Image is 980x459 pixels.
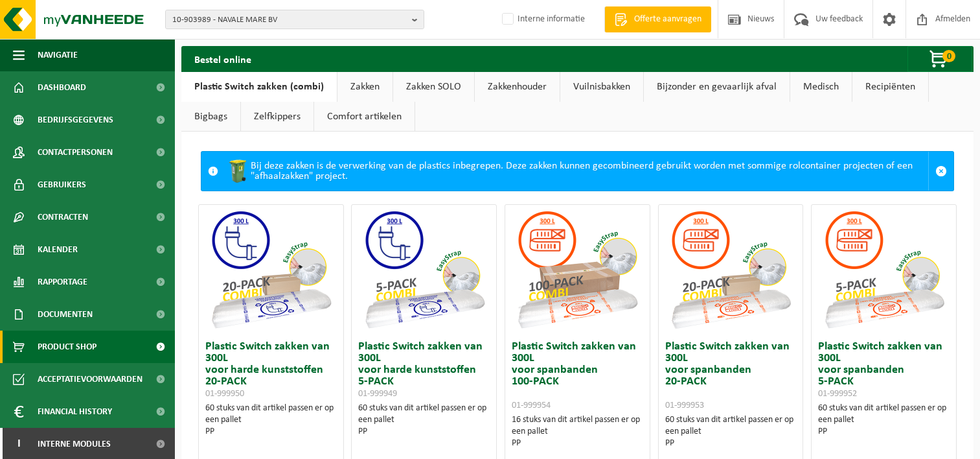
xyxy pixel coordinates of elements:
[819,205,949,335] img: 01-999952
[604,6,711,32] a: Offerte aanvragen
[225,152,928,191] div: Bij deze zakken is de verwerking van de plastics inbegrepen. Deze zakken kunnen gecombineerd gebr...
[644,72,790,102] a: Bijzonder en gevaarlijk afval
[38,266,87,298] span: Rapportage
[818,426,950,438] div: PP
[512,438,643,449] div: PP
[852,72,928,102] a: Recipiënten
[38,395,112,428] span: Financial History
[665,401,704,410] span: 01-999953
[499,10,585,29] label: Interne informatie
[206,205,336,335] img: 01-999950
[181,46,264,71] h2: Bestel online
[38,169,86,201] span: Gebruikers
[512,414,643,449] div: 16 stuks van dit artikel passen er op een pallet
[665,414,797,449] div: 60 stuks van dit artikel passen er op een pallet
[172,10,407,30] span: 10-903989 - NAVALE MARE BV
[358,389,397,399] span: 01-999949
[512,341,643,411] h3: Plastic Switch zakken van 300L voor spanbanden 100-PACK
[38,201,88,233] span: Contracten
[38,39,78,71] span: Navigatie
[631,13,705,26] span: Offerte aanvragen
[665,341,797,411] h3: Plastic Switch zakken van 300L voor spanbanden 20-PACK
[225,158,251,184] img: WB-0240-HPE-GN-50.png
[38,71,86,104] span: Dashboard
[907,46,972,72] button: 0
[38,298,93,331] span: Documenten
[942,50,955,62] span: 0
[359,205,489,335] img: 01-999949
[560,72,643,102] a: Vuilnisbakken
[165,10,424,29] button: 10-903989 - NAVALE MARE BV
[393,72,474,102] a: Zakken SOLO
[205,389,244,399] span: 01-999950
[358,341,490,399] h3: Plastic Switch zakken van 300L voor harde kunststoffen 5-PACK
[181,102,240,132] a: Bigbags
[358,403,490,438] div: 60 stuks van dit artikel passen er op een pallet
[181,72,337,102] a: Plastic Switch zakken (combi)
[928,152,953,191] a: Sluit melding
[790,72,852,102] a: Medisch
[475,72,560,102] a: Zakkenhouder
[38,233,78,266] span: Kalender
[337,72,393,102] a: Zakken
[512,401,551,410] span: 01-999954
[38,363,142,395] span: Acceptatievoorwaarden
[358,426,490,438] div: PP
[205,341,337,399] h3: Plastic Switch zakken van 300L voor harde kunststoffen 20-PACK
[38,331,97,363] span: Product Shop
[818,389,857,399] span: 01-999952
[666,205,795,335] img: 01-999953
[205,426,337,438] div: PP
[38,136,113,169] span: Contactpersonen
[818,403,950,438] div: 60 stuks van dit artikel passen er op een pallet
[241,102,313,132] a: Zelfkippers
[38,104,113,136] span: Bedrijfsgegevens
[665,438,797,449] div: PP
[205,403,337,438] div: 60 stuks van dit artikel passen er op een pallet
[512,205,642,335] img: 01-999954
[314,102,415,132] a: Comfort artikelen
[818,341,950,399] h3: Plastic Switch zakken van 300L voor spanbanden 5-PACK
